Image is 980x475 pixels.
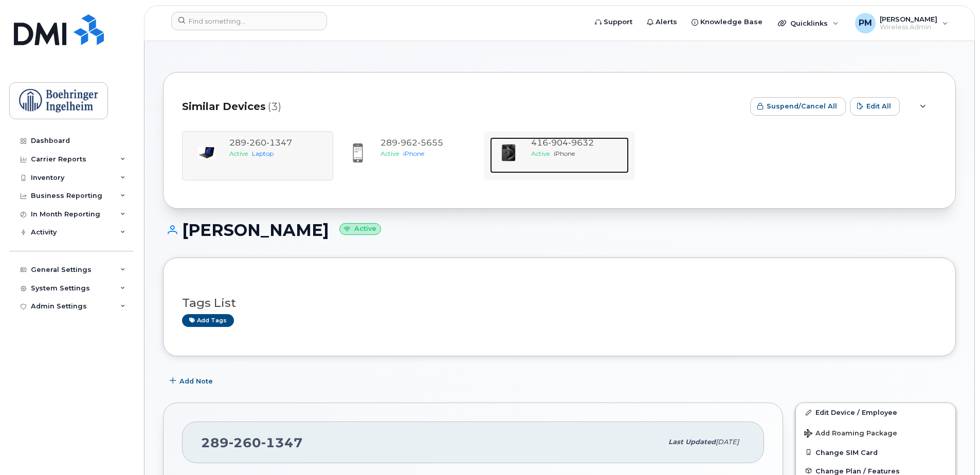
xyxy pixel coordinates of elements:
h3: Tags List [182,297,937,309]
img: iPhone_15_Pro_Black.png [498,142,519,163]
span: Last updated [668,438,716,446]
small: Active [339,223,381,235]
span: iPhone [403,150,424,157]
span: 1347 [261,435,303,450]
a: 2899625655ActiveiPhone [339,137,478,174]
span: Active [531,150,550,157]
span: Active [380,150,399,157]
span: Add Roaming Package [804,429,897,439]
span: 904 [548,138,568,148]
span: Add Note [179,376,213,386]
span: 260 [229,435,261,450]
span: 289 [201,435,303,450]
button: Change SIM Card [796,443,955,462]
span: 416 [531,138,594,148]
span: Edit All [866,101,891,111]
span: 5655 [418,138,443,148]
a: Add tags [182,314,234,327]
h1: [PERSON_NAME] [163,221,956,239]
span: 9632 [568,138,594,148]
a: 4169049632ActiveiPhone [490,137,629,173]
span: Suspend/Cancel All [767,101,837,111]
a: Edit Device / Employee [796,403,955,422]
button: Add Roaming Package [796,422,955,443]
span: 289 [380,138,443,148]
span: [DATE] [716,438,739,446]
button: Add Note [163,372,222,390]
span: Change Plan / Features [815,467,900,474]
span: Similar Devices [182,99,266,114]
button: Edit All [850,97,900,116]
span: iPhone [554,150,575,157]
span: 962 [397,138,418,148]
span: (3) [268,99,281,114]
button: Suspend/Cancel All [750,97,846,116]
